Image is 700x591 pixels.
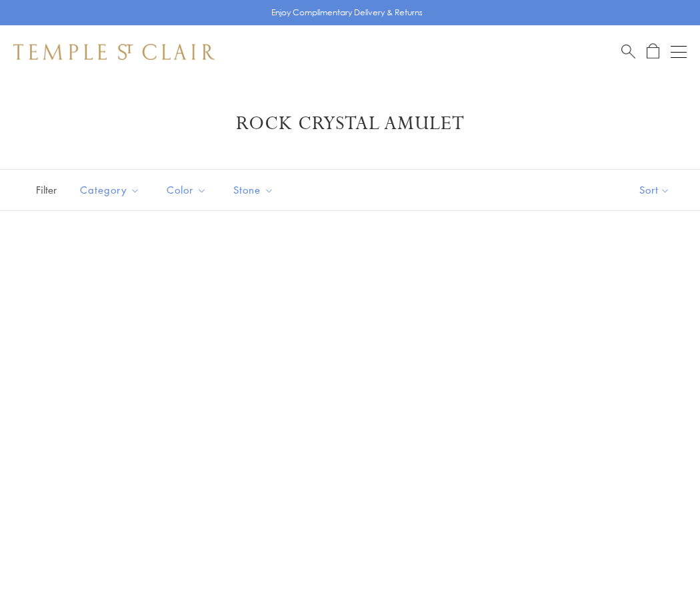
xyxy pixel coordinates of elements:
[271,6,423,19] p: Enjoy Complimentary Delivery & Returns
[647,43,659,60] a: Open Shopping Bag
[227,182,284,198] span: Stone
[33,112,667,136] h1: Rock Crystal Amulet
[70,175,150,205] button: Category
[13,44,215,60] img: Temple St. Clair
[609,170,700,210] button: Show sort by
[157,175,217,205] button: Color
[223,175,284,205] button: Stone
[73,182,150,198] span: Category
[621,43,635,60] a: Search
[160,182,217,198] span: Color
[671,44,687,60] button: Open navigation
